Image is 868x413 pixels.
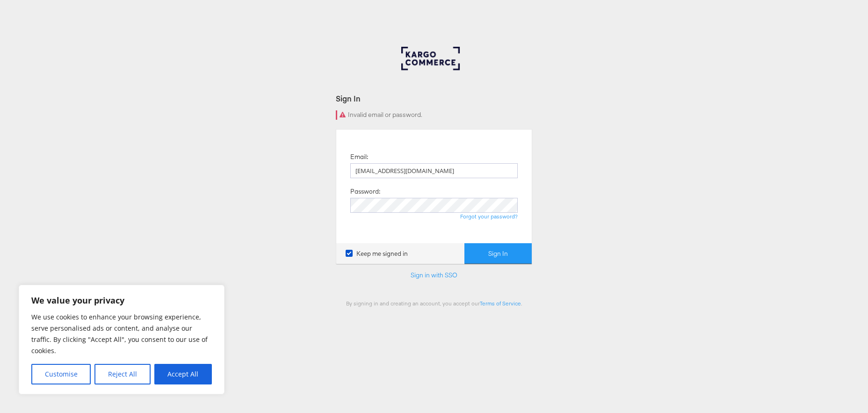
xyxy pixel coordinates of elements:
[94,364,150,384] button: Reject All
[480,300,521,307] a: Terms of Service
[350,163,518,178] input: Email
[411,271,457,279] a: Sign in with SSO
[154,364,212,384] button: Accept All
[31,364,91,384] button: Customise
[464,243,532,264] button: Sign In
[31,312,212,356] p: We use cookies to enhance your browsing experience, serve personalised ads or content, and analys...
[19,285,224,394] div: We value your privacy
[336,110,532,120] div: Invalid email or password.
[31,295,212,306] p: We value your privacy
[460,213,518,220] a: Forgot your password?
[350,187,380,196] label: Password:
[346,249,408,258] label: Keep me signed in
[336,93,532,104] div: Sign In
[336,300,532,307] div: By signing in and creating an account, you accept our .
[350,152,368,161] label: Email:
